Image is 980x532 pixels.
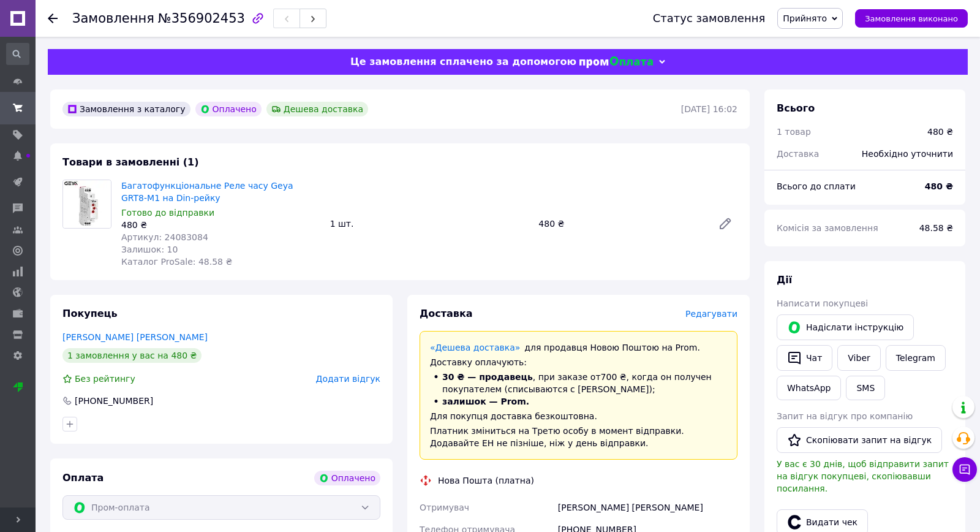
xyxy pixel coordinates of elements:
[777,345,832,371] button: Чат
[73,395,154,407] div: [PHONE_NUMBER]
[777,223,878,233] span: Комісія за замовлення
[777,149,819,159] span: Доставка
[777,181,856,191] span: Всього до сплати
[430,410,727,422] div: Для покупця доставка безкоштовна.
[777,127,811,137] span: 1 товар
[63,180,111,228] img: Багатофункціональне Реле часу Geya GRT8-M1 на Din-рейку
[777,314,914,340] button: Надіслати інструкцію
[121,208,214,218] span: Готово до відправки
[919,223,953,233] span: 48.58 ₴
[48,12,58,25] div: Повернутися назад
[865,14,958,23] span: Замовлення виконано
[681,104,737,114] time: [DATE] 16:02
[837,345,880,371] a: Viber
[430,341,727,354] div: для продавця Новою Поштою на Prom.
[653,12,766,25] div: Статус замовлення
[430,356,727,368] div: Доставку оплачують:
[420,503,469,512] span: Отримувач
[442,372,533,382] span: 30 ₴ — продавець
[62,156,199,168] span: Товари в замовленні (1)
[72,11,154,26] span: Замовлення
[420,308,473,319] span: Доставка
[579,56,653,68] img: evopay logo
[846,376,885,400] button: SMS
[430,343,520,352] a: «Дешева доставка»
[442,397,529,406] span: залишок — Prom.
[886,345,946,371] a: Telegram
[783,13,827,23] span: Прийнято
[121,245,178,254] span: Залишок: 10
[121,219,320,231] div: 480 ₴
[316,374,380,384] span: Додати відгук
[350,56,576,67] span: Це замовлення сплачено за допомогою
[430,425,727,449] div: Платник зміниться на Третю особу в момент відправки. Додавайте ЕН не пізніше, ніж у день відправки.
[266,102,368,116] div: Дешева доставка
[121,257,232,267] span: Каталог ProSale: 48.58 ₴
[62,348,202,363] div: 1 замовлення у вас на 480 ₴
[777,427,942,453] button: Скопіювати запит на відгук
[62,472,104,484] span: Оплата
[556,496,740,519] div: [PERSON_NAME] [PERSON_NAME]
[62,102,190,116] div: Замовлення з каталогу
[952,457,977,482] button: Чат з покупцем
[777,274,792,286] span: Дії
[854,140,960,167] div: Необхідно уточнити
[925,181,953,191] b: 480 ₴
[62,332,208,342] a: [PERSON_NAME] [PERSON_NAME]
[777,459,949,493] span: У вас є 30 днів, щоб відправити запит на відгук покупцеві, скопіювавши посилання.
[927,126,953,138] div: 480 ₴
[855,9,968,28] button: Замовлення виконано
[777,102,815,114] span: Всього
[195,102,262,116] div: Оплачено
[713,211,737,236] a: Редагувати
[62,308,118,319] span: Покупець
[435,474,537,487] div: Нова Пошта (платна)
[777,411,913,421] span: Запит на відгук про компанію
[325,215,534,232] div: 1 шт.
[121,232,208,242] span: Артикул: 24083084
[158,11,245,26] span: №356902453
[121,181,293,203] a: Багатофункціональне Реле часу Geya GRT8-M1 на Din-рейку
[430,371,727,395] li: , при заказе от 700 ₴ , когда он получен покупателем (списываются с [PERSON_NAME]);
[777,298,868,308] span: Написати покупцеві
[685,309,737,319] span: Редагувати
[314,471,380,485] div: Оплачено
[533,215,708,232] div: 480 ₴
[777,376,841,400] a: WhatsApp
[75,374,135,384] span: Без рейтингу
